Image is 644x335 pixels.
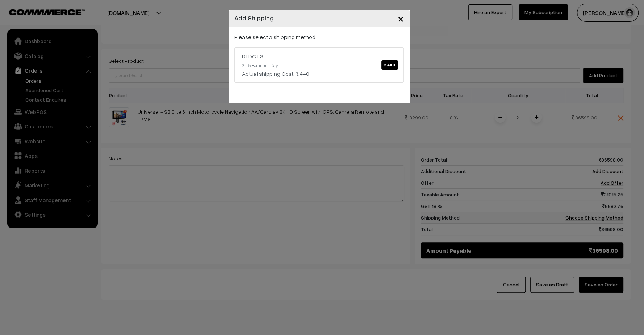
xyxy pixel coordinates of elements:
small: 2 - 5 Business Days [242,62,280,68]
span: × [398,12,404,25]
button: Close [392,7,410,30]
a: DTDC L3₹.440 2 - 5 Business DaysActual shipping Cost: ₹.440 [234,47,404,83]
div: DTDC L3 [242,52,396,61]
span: ₹.440 [381,60,398,70]
div: Actual shipping Cost: ₹.440 [242,69,396,78]
h4: Add Shipping [234,13,274,23]
p: Please select a shipping method [234,33,404,41]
